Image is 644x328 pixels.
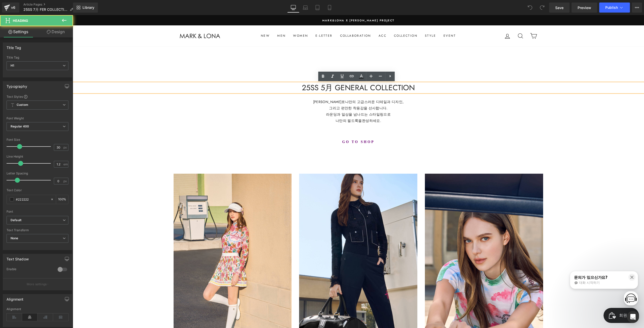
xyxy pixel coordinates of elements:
[555,5,563,10] span: Save
[537,3,547,13] button: Redo
[73,3,98,13] a: New Library
[599,3,630,13] button: Publish
[324,3,336,13] a: Mobile
[107,19,147,23] img: MARK & LONA ONLINE STORE KOREA
[201,16,217,26] a: MEN
[632,3,642,13] button: More
[7,267,53,272] div: Enable
[7,307,68,311] div: Alignment
[578,5,591,10] span: Preview
[572,3,597,13] a: Preview
[3,278,72,290] button: More settings
[7,294,24,301] div: Alignment
[274,57,297,62] span: MARK&LONA
[184,16,201,26] a: NEW
[264,122,307,132] a: go to shop
[311,3,324,13] a: Tablet
[2,3,19,13] a: v6
[37,26,74,37] a: Design
[23,8,68,12] span: 25SS 7月 FER COLLECTION
[83,5,94,10] span: Library
[7,172,68,175] div: Letter Spacing
[33,159,65,172] a: 대화
[7,138,68,142] div: Font Size
[627,311,639,323] div: Open Intercom Messenger
[16,197,48,202] input: Color
[367,16,387,26] a: EVENT
[7,56,68,59] div: Title Tag
[27,282,47,287] p: More settings
[46,167,52,171] span: 대화
[7,43,21,50] div: Title Tag
[264,16,302,26] a: COLLABORATION
[63,146,68,149] span: px
[7,228,68,232] div: Text Transform
[525,3,535,13] button: Undo
[317,16,348,26] a: COLLECTION
[7,117,68,120] div: Font Weight
[13,19,28,23] span: Heading
[56,195,68,204] div: %
[16,167,19,171] span: 홈
[217,16,239,26] a: WOMEN
[605,6,618,10] span: Publish
[11,124,29,128] b: Regular 400
[7,189,68,192] div: Text Color
[348,16,367,26] a: STYLE
[10,4,16,11] div: v6
[299,3,311,13] a: Laptop
[63,163,68,166] span: em
[17,103,28,107] b: Custom
[7,210,68,213] div: Font
[302,16,317,26] a: ACC
[11,64,14,67] b: H1
[239,16,263,26] a: E-LETTER
[250,4,322,7] span: MARK&LONA X [PERSON_NAME] PROJECT
[16,4,32,11] span: 회원가입
[7,155,68,158] div: Line Height
[7,95,68,99] div: Text Styles
[184,16,387,26] ul: Primary
[63,179,68,183] span: px
[11,236,18,240] b: None
[78,167,84,171] span: 설정
[11,218,21,222] i: Default
[7,254,29,261] div: Text Shadow
[269,124,302,129] span: go to shop
[65,159,97,172] a: 설정
[108,3,463,8] a: MARK&LONA X [PERSON_NAME] PROJECT
[7,81,27,88] div: Typography
[287,3,299,13] a: Desktop
[2,159,33,172] a: 홈
[23,3,77,7] a: Article Pages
